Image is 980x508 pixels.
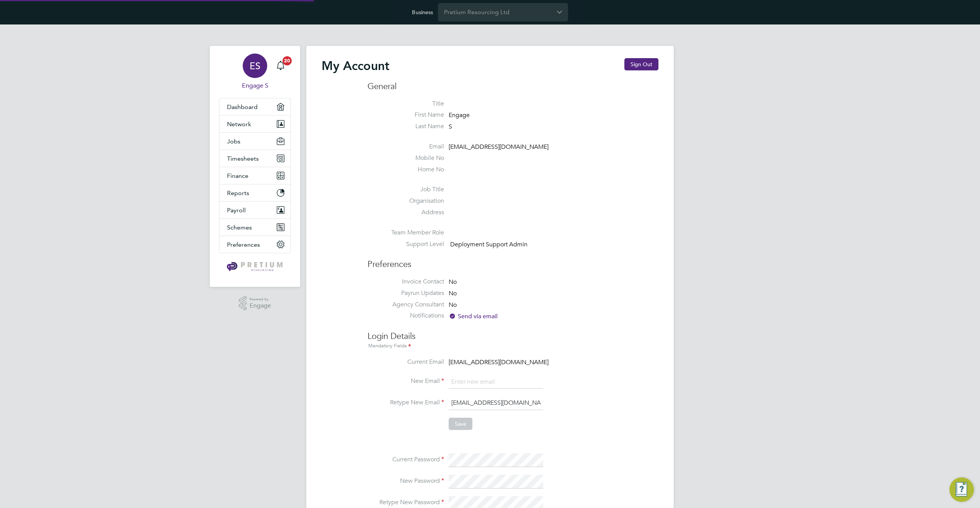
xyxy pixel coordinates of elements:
label: Notifications [367,312,444,320]
span: Jobs [227,138,240,145]
button: Timesheets [219,150,291,167]
button: Schemes [219,219,291,236]
span: Powered by [250,296,271,303]
nav: Main navigation [210,46,300,287]
span: Preferences [227,241,260,248]
button: Engage Resource Center [949,477,974,502]
label: New Password [367,477,444,485]
button: Finance [219,167,291,184]
span: Engage S [219,81,291,90]
span: Reports [227,189,249,197]
a: ESEngage S [219,54,291,90]
a: 20 [273,54,288,78]
h3: Login Details [367,323,658,350]
span: ES [250,61,260,71]
span: Schemes [227,224,252,231]
button: Network [219,116,291,132]
label: Retype New Email [367,399,444,407]
button: Sign Out [624,58,658,70]
label: New Email [367,377,444,385]
span: Engage [250,303,271,309]
h3: Preferences [367,251,658,270]
span: Finance [227,172,248,179]
span: No [449,278,457,286]
button: Jobs [219,133,291,150]
label: Business [412,9,433,16]
button: Preferences [219,236,291,253]
span: Payroll [227,207,246,214]
label: Title [367,100,444,108]
label: Retype New Password [367,498,444,506]
span: Send via email [449,313,498,320]
span: Deployment Support Admin [450,241,528,248]
span: No [449,290,457,297]
label: First Name [367,111,444,119]
label: Team Member Role [367,229,444,237]
label: Support Level [367,240,444,248]
span: Dashboard [227,103,258,111]
span: S [449,123,452,130]
a: Powered byEngage [239,296,271,311]
a: Dashboard [219,98,291,115]
label: Current Email [367,358,444,366]
button: Payroll [219,202,291,218]
h3: General [367,81,658,92]
span: 20 [283,56,292,65]
span: [EMAIL_ADDRESS][DOMAIN_NAME] [449,358,549,366]
button: Save [449,418,472,430]
label: Invoice Contact [367,278,444,286]
span: [EMAIL_ADDRESS][DOMAIN_NAME] [449,143,549,151]
label: Payrun Updates [367,289,444,297]
img: pretium-logo-retina.png [225,261,285,273]
span: No [449,301,457,309]
label: Mobile No [367,154,444,162]
h2: My Account [322,58,389,73]
button: Reports [219,184,291,201]
a: Go to home page [219,261,291,273]
label: Home No [367,166,444,174]
span: Engage [449,112,470,119]
input: Enter new email again [449,396,543,410]
label: Last Name [367,122,444,130]
label: Email [367,143,444,151]
span: Network [227,120,251,128]
label: Address [367,208,444,217]
div: Mandatory Fields [367,342,658,350]
input: Enter new email [449,375,543,389]
label: Current Password [367,456,444,464]
span: Timesheets [227,155,259,162]
label: Agency Consultant [367,301,444,309]
label: Job Title [367,186,444,194]
label: Organisation [367,197,444,205]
